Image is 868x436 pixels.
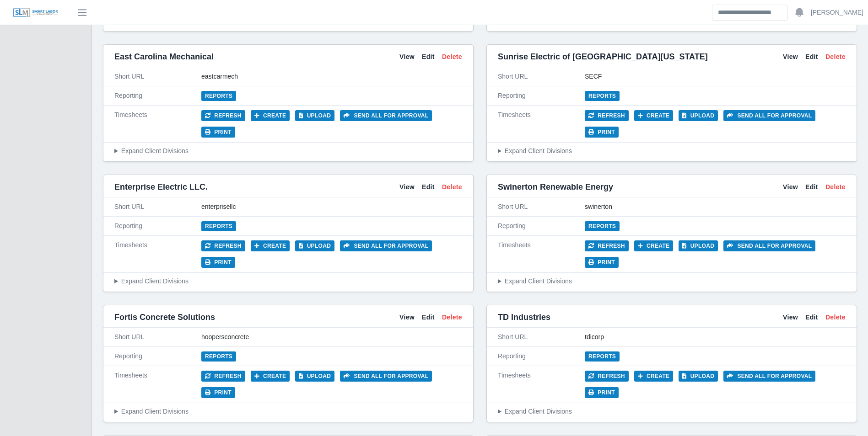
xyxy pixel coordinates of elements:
button: Send all for approval [723,371,815,382]
div: Timesheets [498,110,585,138]
div: Reporting [114,91,201,101]
span: Enterprise Electric LLC. [114,181,208,193]
a: Edit [805,52,818,62]
a: Edit [805,182,818,192]
a: View [783,52,798,62]
div: Short URL [114,202,201,212]
button: Upload [679,240,718,251]
a: Delete [825,52,846,62]
a: Delete [825,182,846,192]
a: Edit [422,52,435,62]
button: Refresh [585,371,629,382]
button: Upload [295,371,334,382]
a: View [783,313,798,322]
div: Short URL [114,332,201,342]
button: Print [585,127,619,138]
button: Upload [295,240,334,251]
a: Reports [585,91,620,101]
button: Send all for approval [723,110,815,121]
span: TD Industries [498,311,550,324]
div: Reporting [114,351,201,361]
button: Upload [679,110,718,121]
a: Reports [201,91,236,101]
div: Reporting [498,221,585,231]
button: Upload [295,110,334,121]
a: Reports [585,351,620,362]
div: Timesheets [498,240,585,268]
a: View [399,313,415,322]
button: Create [634,240,674,251]
a: Edit [805,313,818,322]
button: Create [634,371,674,382]
button: Create [251,240,290,251]
a: View [399,52,415,62]
div: Reporting [114,221,201,231]
div: Short URL [498,72,585,81]
a: Delete [442,182,462,192]
a: Edit [422,313,435,322]
button: Refresh [585,240,629,251]
input: Search [712,5,788,21]
button: Create [251,110,290,121]
div: Timesheets [114,110,201,138]
button: Refresh [201,110,245,121]
a: View [783,182,798,192]
a: Delete [442,313,462,322]
button: Send all for approval [340,240,432,251]
summary: Expand Client Divisions [114,146,462,156]
div: Timesheets [114,240,201,268]
summary: Expand Client Divisions [498,146,846,156]
div: Reporting [498,351,585,361]
div: Timesheets [114,371,201,398]
a: Reports [201,221,236,231]
span: Sunrise Electric of [GEOGRAPHIC_DATA][US_STATE] [498,50,708,63]
button: Send all for approval [340,371,432,382]
button: Send all for approval [723,240,815,251]
div: Reporting [498,91,585,101]
a: Reports [201,351,236,362]
div: Timesheets [498,371,585,398]
button: Upload [679,371,718,382]
button: Send all for approval [340,110,432,121]
div: enterprisellc [201,202,462,212]
summary: Expand Client Divisions [114,276,462,286]
div: swinerton [585,202,846,212]
div: eastcarmech [201,72,462,81]
button: Create [251,371,290,382]
button: Refresh [201,371,245,382]
button: Print [201,257,235,268]
a: Reports [585,221,620,231]
div: SECF [585,72,846,81]
a: Edit [422,182,435,192]
a: [PERSON_NAME] [811,8,863,17]
button: Print [201,127,235,138]
button: Refresh [201,240,245,251]
span: Swinerton Renewable Energy [498,181,613,193]
div: Short URL [114,72,201,81]
div: tdicorp [585,332,846,342]
button: Print [585,257,619,268]
a: Delete [825,313,846,322]
div: Short URL [498,332,585,342]
img: SLM Logo [13,8,59,18]
a: View [399,182,415,192]
button: Create [634,110,674,121]
button: Print [585,387,619,398]
button: Refresh [585,110,629,121]
summary: Expand Client Divisions [498,407,846,416]
span: East Carolina Mechanical [114,50,214,63]
button: Print [201,387,235,398]
div: Short URL [498,202,585,212]
a: Delete [442,52,462,62]
summary: Expand Client Divisions [114,407,462,416]
summary: Expand Client Divisions [498,276,846,286]
span: Fortis Concrete Solutions [114,311,215,324]
div: hoopersconcrete [201,332,462,342]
